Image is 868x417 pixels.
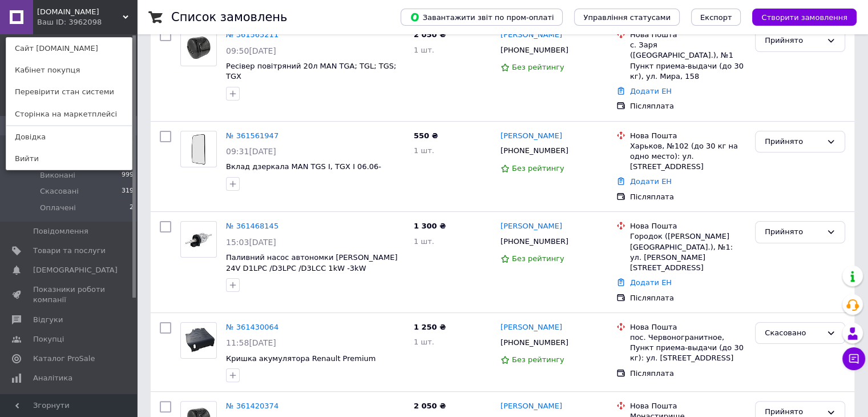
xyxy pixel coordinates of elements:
[574,9,680,26] button: Управління статусами
[761,13,847,22] span: Створити замовлення
[33,315,63,325] span: Відгуки
[630,293,746,303] div: Післяплата
[512,164,564,173] span: Без рейтингу
[741,13,857,21] a: Створити замовлення
[410,12,554,22] span: Завантажити звіт по пром-оплаті
[226,323,278,331] a: № 361430064
[498,234,571,249] div: [PHONE_NUMBER]
[6,148,132,170] a: Вийти
[498,143,571,158] div: [PHONE_NUMBER]
[37,7,123,17] span: tir.lutsk.ua
[630,87,672,95] a: Додати ЕН
[122,170,134,181] span: 999
[630,322,746,332] div: Нова Пошта
[226,354,376,363] a: Кришка акумулятора Renault Premium
[414,30,446,39] span: 2 050 ₴
[6,81,132,103] a: Перевірити стан системи
[37,17,85,27] div: Ваш ID: 3962098
[226,30,278,39] a: № 361565211
[122,186,134,197] span: 319
[180,131,217,167] a: Фото товару
[33,226,88,236] span: Повідомлення
[180,322,217,359] a: Фото товару
[500,131,562,142] a: [PERSON_NAME]
[630,101,746,111] div: Післяплата
[180,221,217,258] a: Фото товару
[226,147,276,156] span: 09:31[DATE]
[500,322,562,333] a: [PERSON_NAME]
[583,13,671,22] span: Управління статусами
[414,323,446,331] span: 1 250 ₴
[414,237,434,246] span: 1 шт.
[6,126,132,148] a: Довідка
[185,131,212,167] img: Фото товару
[226,62,396,81] a: Ресівер повітряний 20л MAN TGA; TGL; TGS; TGX
[33,373,72,383] span: Аналітика
[130,203,134,213] span: 2
[33,354,95,364] span: Каталог ProSale
[181,36,216,60] img: Фото товару
[500,401,562,412] a: [PERSON_NAME]
[33,246,106,256] span: Товари та послуги
[226,238,276,247] span: 15:03[DATE]
[414,222,446,230] span: 1 300 ₴
[630,368,746,379] div: Післяплата
[512,355,564,364] span: Без рейтингу
[226,46,276,55] span: 09:50[DATE]
[6,38,132,59] a: Сайт [DOMAIN_NAME]
[700,13,732,22] span: Експорт
[630,30,746,40] div: Нова Пошта
[226,131,278,140] a: № 361561947
[414,146,434,155] span: 1 шт.
[181,327,216,353] img: Фото товару
[630,177,672,186] a: Додати ЕН
[33,334,64,344] span: Покупці
[181,227,216,251] img: Фото товару
[33,265,118,275] span: [DEMOGRAPHIC_DATA]
[226,253,397,272] a: Паливний насос автономки [PERSON_NAME] 24V D1LPC /D3LPC /D3LCC 1kW -3kW
[226,162,381,171] a: Вклад дзеркала MAN TGS I, TGX I 06.06-
[33,284,106,305] span: Показники роботи компанії
[512,63,564,71] span: Без рейтингу
[630,231,746,273] div: Городок ([PERSON_NAME][GEOGRAPHIC_DATA].), №1: ул. [PERSON_NAME][STREET_ADDRESS]
[630,40,746,82] div: с. Заря ([GEOGRAPHIC_DATA].), №1 Пункт приема-выдачи (до 30 кг), ул. Мира, 158
[498,335,571,350] div: [PHONE_NUMBER]
[630,401,746,411] div: Нова Пошта
[765,226,822,238] div: Прийнято
[226,402,278,410] a: № 361420374
[630,332,746,364] div: пос. Червоногранитное, Пункт приема-выдачи (до 30 кг): ул. [STREET_ADDRESS]
[414,402,446,410] span: 2 050 ₴
[500,221,562,232] a: [PERSON_NAME]
[842,347,865,370] button: Чат з покупцем
[171,10,287,24] h1: Список замовлень
[630,141,746,173] div: Харьков, №102 (до 30 кг на одно место): ул. [STREET_ADDRESS]
[6,103,132,125] a: Сторінка на маркетплейсі
[414,46,434,54] span: 1 шт.
[765,136,822,148] div: Прийнято
[414,338,434,346] span: 1 шт.
[765,327,822,339] div: Скасовано
[765,35,822,47] div: Прийнято
[226,222,278,230] a: № 361468145
[180,30,217,66] a: Фото товару
[40,203,76,213] span: Оплачені
[40,186,79,197] span: Скасовані
[630,278,672,287] a: Додати ЕН
[500,30,562,41] a: [PERSON_NAME]
[226,338,276,347] span: 11:58[DATE]
[401,9,563,26] button: Завантажити звіт по пром-оплаті
[691,9,741,26] button: Експорт
[630,221,746,231] div: Нова Пошта
[33,392,106,413] span: Інструменти веб-майстра та SEO
[512,254,564,263] span: Без рейтингу
[6,59,132,81] a: Кабінет покупця
[630,192,746,202] div: Післяплата
[752,9,857,26] button: Створити замовлення
[630,131,746,141] div: Нова Пошта
[40,170,75,181] span: Виконані
[498,43,571,58] div: [PHONE_NUMBER]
